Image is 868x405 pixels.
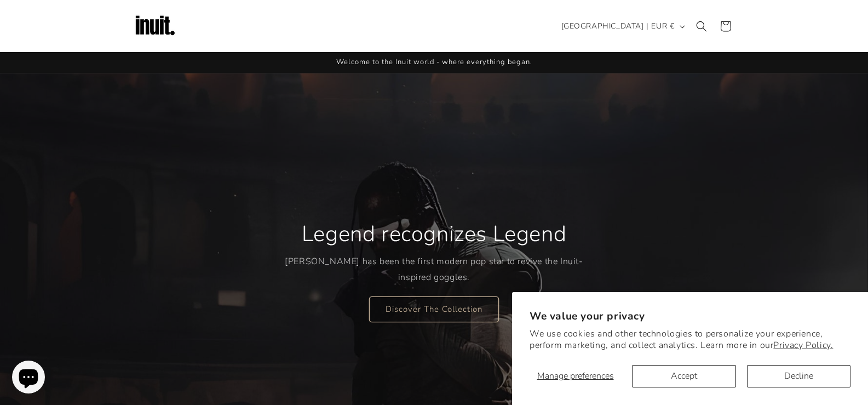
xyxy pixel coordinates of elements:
[9,361,48,396] inbox-online-store-chat: Shopify online store chat
[561,20,675,32] span: [GEOGRAPHIC_DATA] | EUR €
[537,370,614,382] span: Manage preferences
[747,365,850,387] button: Decline
[285,254,583,286] p: [PERSON_NAME] has been the first modern pop star to revive the Inuit-inspired goggles.
[530,328,850,351] p: We use cookies and other technologies to personalize your experience, perform marketing, and coll...
[530,310,850,323] h2: We value your privacy
[369,296,499,322] a: Discover The Collection
[133,4,177,48] img: Inuit Logo
[133,52,735,73] div: Announcement
[302,220,566,248] h2: Legend recognizes Legend
[530,365,621,387] button: Manage preferences
[773,339,833,351] a: Privacy Policy.
[689,14,714,38] summary: Search
[555,16,689,37] button: [GEOGRAPHIC_DATA] | EUR €
[632,365,735,387] button: Accept
[336,57,532,67] span: Welcome to the Inuit world - where everything began.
